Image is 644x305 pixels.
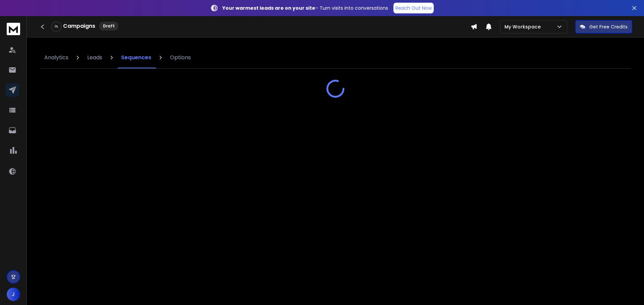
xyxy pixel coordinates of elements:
[170,54,191,62] p: Options
[83,47,106,68] a: Leads
[87,54,102,62] p: Leads
[7,23,20,35] img: logo
[166,47,195,68] a: Options
[7,288,20,301] button: J
[395,5,432,11] p: Reach Out Now
[222,5,388,11] p: – Turn visits into conversations
[504,23,543,30] p: My Workspace
[117,47,155,68] a: Sequences
[55,25,58,29] p: 0 %
[589,23,628,30] p: Get Free Credits
[99,22,118,30] div: Draft
[393,3,434,13] a: Reach Out Now
[575,20,632,33] button: Get Free Credits
[222,5,315,11] strong: Your warmest leads are on your site
[44,54,68,62] p: Analytics
[40,47,72,68] a: Analytics
[121,54,151,62] p: Sequences
[63,22,95,30] h1: Campaigns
